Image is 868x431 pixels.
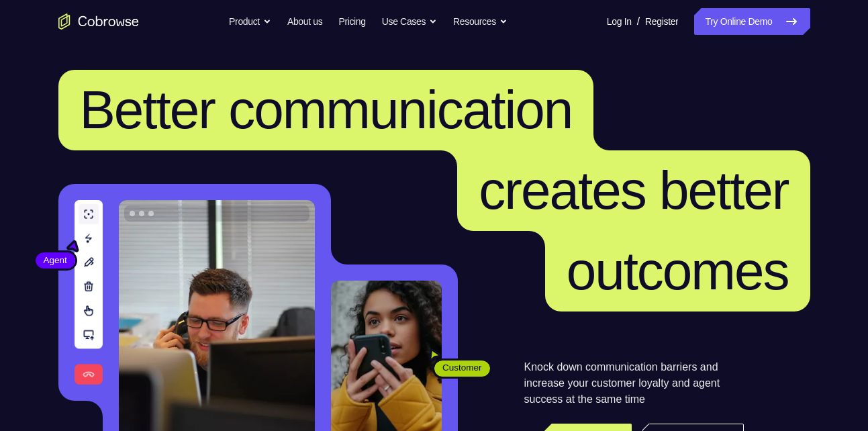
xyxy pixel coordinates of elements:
[80,80,573,140] span: Better communication
[453,8,508,35] button: Resources
[637,13,640,30] span: /
[524,359,744,408] p: Knock down communication barriers and increase your customer loyalty and agent success at the sam...
[607,8,632,35] a: Log In
[382,8,437,35] button: Use Cases
[58,13,139,30] a: Go to the home page
[338,8,365,35] a: Pricing
[479,160,788,220] span: creates better
[645,8,678,35] a: Register
[287,8,322,35] a: About us
[567,241,789,301] span: outcomes
[229,8,271,35] button: Product
[694,8,810,35] a: Try Online Demo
